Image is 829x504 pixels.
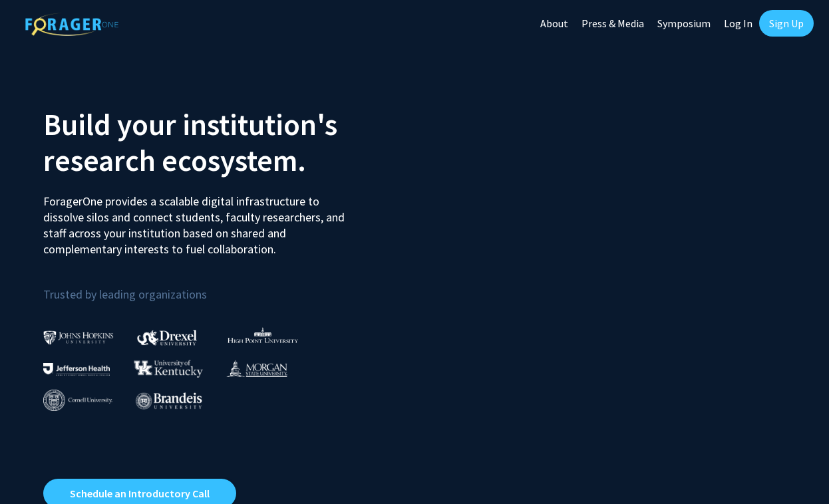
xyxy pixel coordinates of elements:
[228,327,298,343] img: High Point University
[25,13,118,36] img: ForagerOne Logo
[226,360,287,377] img: Morgan State University
[43,390,112,412] img: Cornell University
[43,184,361,257] p: ForagerOne provides a scalable digital infrastructure to dissolve silos and connect students, fac...
[43,330,114,344] img: Johns Hopkins University
[43,363,110,376] img: Thomas Jefferson University
[759,10,814,37] a: Sign Up
[136,392,202,409] img: Brandeis University
[134,360,203,378] img: University of Kentucky
[43,268,405,305] p: Trusted by leading organizations
[137,330,197,345] img: Drexel University
[43,106,405,178] h2: Build your institution's research ecosystem.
